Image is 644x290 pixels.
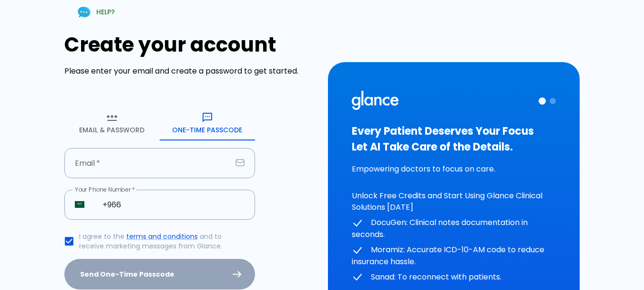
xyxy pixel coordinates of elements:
[75,201,84,208] img: unknown
[352,271,556,283] p: Sanad: To reconnect with patients.
[79,232,247,251] p: I agree to the and to receive marketing messages from Glance.
[76,4,92,21] img: Chat Support
[71,196,88,213] button: Select country
[64,65,317,77] p: Please enter your email and create a password to get started.
[352,163,556,175] p: Empowering doctors to focus on care.
[64,33,317,56] h1: Create your account
[160,106,255,140] button: One-Time Passcode
[64,148,232,178] input: your.email@example.com
[352,217,556,240] p: DocuGen: Clinical notes documentation in seconds.
[352,123,556,155] h3: Every Patient Deserves Your Focus Let AI Take Care of the Details.
[64,106,160,140] button: Email & Password
[352,190,556,213] p: Unlock Free Credits and Start Using Glance Clinical Solutions [DATE]
[126,232,198,241] a: terms and conditions
[352,244,556,268] p: Moramiz: Accurate ICD-10-AM code to reduce insurance hassle.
